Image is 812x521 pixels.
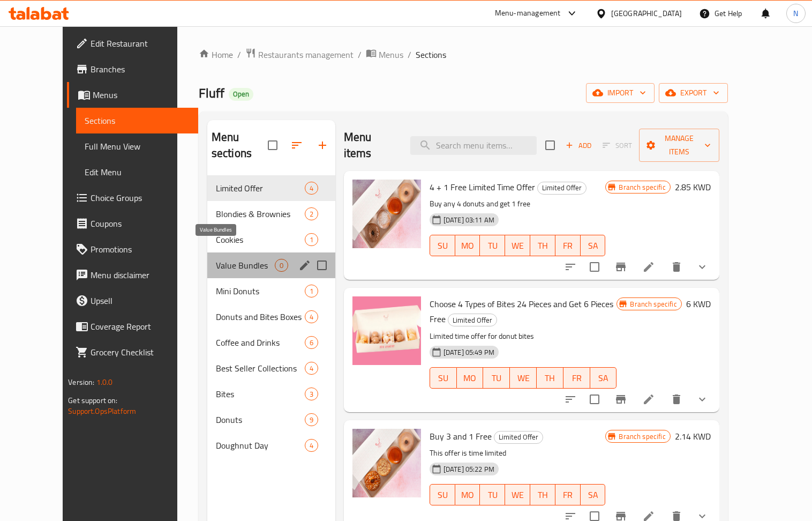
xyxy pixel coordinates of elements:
button: Add section [310,132,335,158]
button: FR [555,484,581,505]
a: Menus [67,82,198,108]
button: Add [561,137,596,154]
p: Limited time offer for donut bites [430,330,617,343]
span: Select to update [583,388,606,411]
span: FR [568,370,586,386]
button: MO [455,484,480,505]
button: show more [689,254,715,280]
span: FR [560,487,576,503]
div: Mini Donuts1 [207,278,335,304]
a: Coverage Report [67,314,198,339]
span: Coverage Report [91,320,190,333]
span: 4 [305,312,318,322]
span: SU [434,370,453,386]
span: Bites [216,388,305,400]
span: Full Menu View [85,140,190,153]
span: 1.0.0 [96,375,113,389]
div: Mini Donuts [216,285,305,297]
div: Open [229,88,253,101]
img: Buy 3 and 1 Free [352,429,421,497]
a: Edit menu item [642,260,655,273]
span: Cookies [216,233,305,246]
div: items [305,285,318,297]
span: 3 [305,389,318,399]
a: Coupons [67,211,198,236]
span: 4 [305,441,318,451]
div: Doughnut Day [216,439,305,452]
a: Edit menu item [642,393,655,406]
a: Support.OpsPlatform [68,404,136,418]
div: Best Seller Collections4 [207,355,335,381]
span: Edit Menu [85,166,190,178]
div: Coffee and Drinks [216,336,305,349]
p: This offer is time limited [430,446,606,460]
button: MO [455,235,480,256]
div: items [305,439,318,452]
li: / [358,48,362,61]
div: items [305,207,318,220]
span: Edit Restaurant [91,37,190,50]
span: Open [229,90,253,99]
div: Donuts9 [207,407,335,433]
button: SU [430,484,455,505]
button: TH [530,235,555,256]
button: SA [581,484,606,505]
span: Limited Offer [448,314,497,326]
button: SA [590,367,617,389]
div: Blondies & Brownies2 [207,201,335,227]
span: Buy 3 and 1 Free [430,428,492,444]
span: Manage items [648,132,710,159]
button: TU [480,235,505,256]
a: Branches [67,56,198,82]
span: 4 [305,363,318,374]
a: Upsell [67,288,198,314]
span: [DATE] 03:11 AM [439,215,499,225]
button: FR [563,367,590,389]
span: Branch specific [614,431,670,442]
span: [DATE] 05:22 PM [439,464,499,474]
button: MO [457,367,484,389]
img: 4 + 1 Free Limited Time Offer [352,180,421,248]
span: WE [514,370,532,386]
a: Full Menu View [76,133,198,159]
span: WE [509,487,526,503]
span: 4 + 1 Free Limited Time Offer [430,179,535,195]
button: WE [505,235,530,256]
span: SU [434,487,451,503]
div: items [305,336,318,349]
button: show more [689,386,715,412]
span: SU [434,238,451,254]
a: Sections [76,108,198,133]
div: Limited Offer [537,182,587,195]
button: TU [480,484,505,505]
svg: Show Choices [696,260,709,273]
li: / [408,48,411,61]
span: Promotions [91,243,190,256]
h2: Menu sections [212,129,268,161]
span: Select to update [583,256,606,278]
span: 2 [305,209,318,219]
span: Menus [93,88,190,101]
span: Branches [91,63,190,76]
li: / [237,48,241,61]
span: export [667,86,719,100]
span: TH [541,370,559,386]
span: SA [595,370,613,386]
button: export [659,83,728,103]
span: Add item [561,137,596,154]
span: Limited Offer [216,182,305,195]
span: SA [585,238,602,254]
span: Blondies & Brownies [216,207,305,220]
span: Add [564,139,593,152]
div: Limited Offer4 [207,175,335,201]
button: TH [530,484,555,505]
span: Value Bundles [216,259,275,272]
span: MO [460,238,476,254]
span: Branch specific [614,182,670,192]
button: TH [537,367,563,389]
div: items [305,362,318,375]
button: Branch-specific-item [608,254,634,280]
button: Branch-specific-item [608,386,634,412]
div: Value Bundles0edit [207,252,335,278]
